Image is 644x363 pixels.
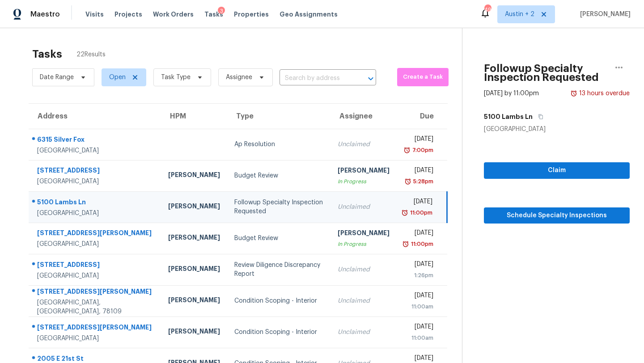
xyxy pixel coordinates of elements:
[40,73,74,82] span: Date Range
[153,10,194,19] span: Work Orders
[234,328,323,337] div: Condition Scoping - Interior
[576,10,631,19] span: [PERSON_NAME]
[234,261,323,279] div: Review Diligence Discrepancy Report
[280,10,338,19] span: Geo Assignments
[484,207,630,224] button: Schedule Specialty Inspections
[402,240,409,249] img: Overdue Alarm Icon
[404,177,411,186] img: Overdue Alarm Icon
[85,10,104,19] span: Visits
[397,104,447,129] th: Due
[76,50,106,59] span: 22 Results
[330,104,397,129] th: Assignee
[404,333,433,342] div: 11:00am
[484,5,491,14] div: 49
[404,291,433,302] div: [DATE]
[411,146,433,155] div: 7:00pm
[37,323,154,334] div: [STREET_ADDRESS][PERSON_NAME]
[168,202,220,213] div: [PERSON_NAME]
[338,228,390,240] div: [PERSON_NAME]
[168,295,220,307] div: [PERSON_NAME]
[484,112,533,121] h5: 5100 Lambs Ln
[109,73,126,82] span: Open
[338,203,390,211] div: Unclaimed
[484,89,539,98] div: [DATE] by 11:00pm
[411,177,433,186] div: 5:28pm
[37,166,154,177] div: [STREET_ADDRESS]
[484,64,608,82] h2: Followup Specialty Inspection Requested
[37,271,154,280] div: [GEOGRAPHIC_DATA]
[37,135,154,146] div: 6315 Silver Fox
[408,208,432,217] div: 11:00pm
[404,228,433,240] div: [DATE]
[37,146,154,155] div: [GEOGRAPHIC_DATA]
[37,260,154,271] div: [STREET_ADDRESS]
[234,171,323,180] div: Budget Review
[37,298,154,316] div: [GEOGRAPHIC_DATA], [GEOGRAPHIC_DATA], 78109
[280,72,351,85] input: Search by address
[168,170,220,181] div: [PERSON_NAME]
[37,334,154,343] div: [GEOGRAPHIC_DATA]
[404,135,433,146] div: [DATE]
[577,89,630,98] div: 13 hours overdue
[234,10,269,19] span: Properties
[570,89,577,98] img: Overdue Alarm Icon
[234,198,323,216] div: Followup Specialty Inspection Requested
[338,296,390,305] div: Unclaimed
[338,140,390,149] div: Unclaimed
[37,228,154,240] div: [STREET_ADDRESS][PERSON_NAME]
[161,104,227,129] th: HPM
[533,109,545,125] button: Copy Address
[484,125,630,134] div: [GEOGRAPHIC_DATA]
[491,210,623,221] span: Schedule Specialty Inspections
[338,240,390,249] div: In Progress
[114,10,142,19] span: Projects
[32,50,62,59] h2: Tasks
[404,166,433,177] div: [DATE]
[227,104,330,129] th: Type
[161,73,191,82] span: Task Type
[484,162,630,179] button: Claim
[404,197,432,208] div: [DATE]
[29,104,161,129] th: Address
[397,68,449,86] button: Create a Task
[37,177,154,186] div: [GEOGRAPHIC_DATA]
[404,271,433,280] div: 1:26pm
[234,234,323,243] div: Budget Review
[234,296,323,305] div: Condition Scoping - Interior
[338,177,390,186] div: In Progress
[37,198,154,209] div: 5100 Lambs Ln
[168,327,220,338] div: [PERSON_NAME]
[404,260,433,271] div: [DATE]
[402,72,444,82] span: Create a Task
[37,240,154,249] div: [GEOGRAPHIC_DATA]
[168,264,220,275] div: [PERSON_NAME]
[30,10,60,19] span: Maestro
[338,166,390,177] div: [PERSON_NAME]
[204,11,223,17] span: Tasks
[401,208,408,217] img: Overdue Alarm Icon
[404,322,433,333] div: [DATE]
[37,287,154,298] div: [STREET_ADDRESS][PERSON_NAME]
[403,146,411,155] img: Overdue Alarm Icon
[338,265,390,274] div: Unclaimed
[218,7,225,16] div: 3
[226,73,252,82] span: Assignee
[505,10,534,19] span: Austin + 2
[364,72,377,85] button: Open
[37,209,154,218] div: [GEOGRAPHIC_DATA]
[409,240,433,249] div: 11:00pm
[338,328,390,337] div: Unclaimed
[491,165,623,176] span: Claim
[168,233,220,244] div: [PERSON_NAME]
[404,302,433,311] div: 11:00am
[234,140,323,149] div: Ap Resolution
